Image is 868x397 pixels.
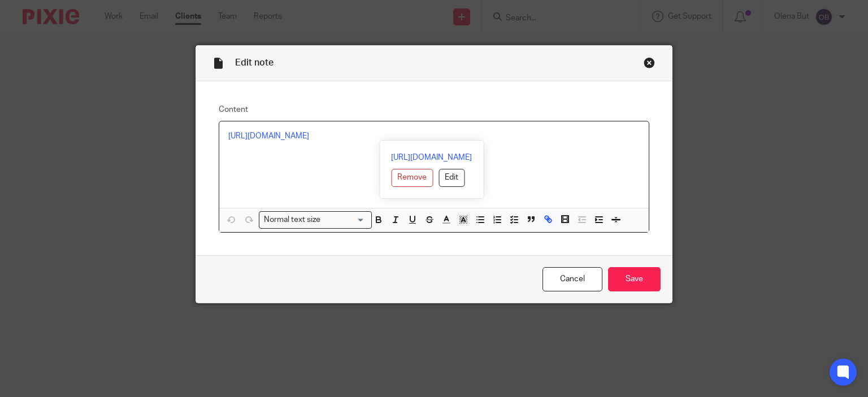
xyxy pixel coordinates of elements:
a: Cancel [542,267,602,291]
a: [URL][DOMAIN_NAME] [391,152,472,163]
div: Close this dialog window [644,57,655,68]
button: Edit [439,169,465,187]
div: Search for option [259,211,372,229]
span: Edit note [235,58,274,67]
input: Save [608,267,661,291]
button: Remove [391,169,433,187]
a: [URL][DOMAIN_NAME] [228,132,309,140]
input: Search for option [324,214,365,226]
span: Normal text size [262,214,323,226]
label: Content [219,104,650,115]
